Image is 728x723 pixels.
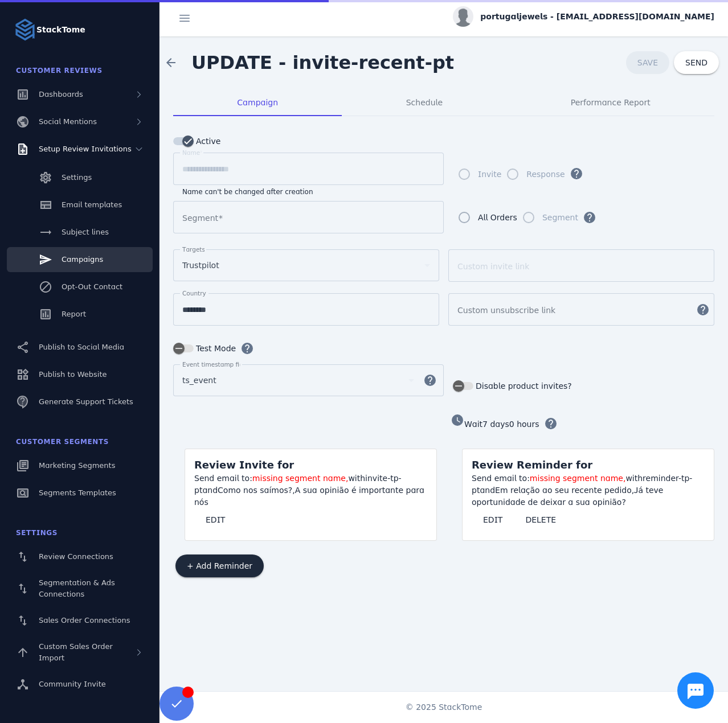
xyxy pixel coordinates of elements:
span: + Add Reminder [187,562,252,570]
input: Segment [182,211,435,224]
mat-icon: watch_later [451,413,464,427]
span: Review Reminder for [472,459,592,471]
span: Community Invite [39,680,106,688]
span: and [480,486,495,495]
mat-label: Custom unsubscribe link [457,306,555,315]
span: 7 days [482,420,509,429]
label: Segment [540,211,578,224]
span: missing segment name, [530,474,626,483]
span: Segments Templates [39,488,116,497]
span: and [202,486,218,495]
a: Subject lines [7,220,153,245]
a: Marketing Segments [7,453,153,478]
span: 0 hours [509,420,539,429]
button: portugaljewels - [EMAIL_ADDRESS][DOMAIN_NAME] [453,6,714,27]
span: with [625,474,643,483]
span: ts_event [182,373,216,387]
a: Publish to Website [7,362,153,387]
span: Segmentation & Ads Connections [39,578,115,598]
span: Settings [62,173,92,182]
span: SEND [685,59,707,67]
span: Custom Sales Order Import [39,642,113,662]
strong: StackTome [36,24,85,36]
a: Report [7,302,153,327]
span: © 2025 StackTome [406,701,482,713]
span: Marketing Segments [39,461,115,470]
a: Sales Order Connections [7,608,153,633]
mat-hint: Name can't be changed after creation [182,185,313,196]
a: Email templates [7,192,153,217]
label: Disable product invites? [473,379,572,393]
span: Settings [16,529,58,537]
label: Response [524,167,565,181]
mat-label: Targets [182,246,205,253]
span: Sales Order Connections [39,616,130,625]
span: Publish to Social Media [39,343,124,351]
span: Publish to Website [39,370,107,379]
img: Logo image [14,18,36,41]
span: Setup Review Invitations [39,145,132,153]
span: Wait [464,420,482,429]
a: Opt-Out Contact [7,274,153,299]
label: Invite [476,167,501,181]
label: Active [194,134,220,148]
div: invite-tp-pt Como nos saímos?,A sua opinião é importante para nós [194,473,427,508]
span: Send email to: [472,474,530,483]
span: Social Mentions [39,117,97,126]
span: UPDATE - invite-recent-pt [191,52,454,73]
a: Publish to Social Media [7,335,153,360]
button: DELETE [514,508,567,531]
a: Segmentation & Ads Connections [7,572,153,606]
a: Segments Templates [7,480,153,506]
span: Campaign [237,98,278,106]
button: EDIT [194,508,236,531]
span: Schedule [406,98,443,106]
span: EDIT [206,516,225,524]
span: Email templates [62,200,122,209]
span: EDIT [483,516,502,524]
span: Review Connections [39,552,113,561]
span: Campaigns [62,255,103,264]
span: Opt-Out Contact [62,282,122,291]
mat-label: Segment [182,213,218,223]
mat-icon: help [416,373,444,387]
a: Settings [7,165,153,190]
span: Subject lines [62,228,109,236]
span: Customer Reviews [16,67,103,75]
img: profile.jpg [453,6,473,27]
span: missing segment name, [252,474,349,483]
span: Send email to: [194,474,252,483]
span: Review Invite for [194,459,294,471]
mat-label: Custom invite link [457,262,529,271]
button: EDIT [472,508,514,531]
input: Country [182,303,430,317]
label: Test Mode [194,342,236,355]
span: Generate Support Tickets [39,397,133,406]
span: with [348,474,365,483]
div: reminder-tp-pt Em relação ao seu recente pedido,Já teve oportunidade de deixar a sua opinião? [472,473,705,508]
a: Community Invite [7,672,153,697]
a: Generate Support Tickets [7,389,153,414]
span: Performance Report [571,98,651,106]
span: Report [62,310,86,318]
span: Trustpilot [182,258,219,272]
mat-label: Country [182,290,206,297]
button: SEND [674,51,719,74]
mat-label: Event timestamp field [182,361,248,368]
mat-label: Name [182,149,200,156]
div: All Orders [478,211,517,224]
span: Dashboards [39,90,83,98]
a: Campaigns [7,247,153,272]
span: portugaljewels - [EMAIL_ADDRESS][DOMAIN_NAME] [480,11,714,23]
span: Customer Segments [16,438,109,446]
span: DELETE [525,516,556,524]
a: Review Connections [7,544,153,569]
button: + Add Reminder [175,554,264,577]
